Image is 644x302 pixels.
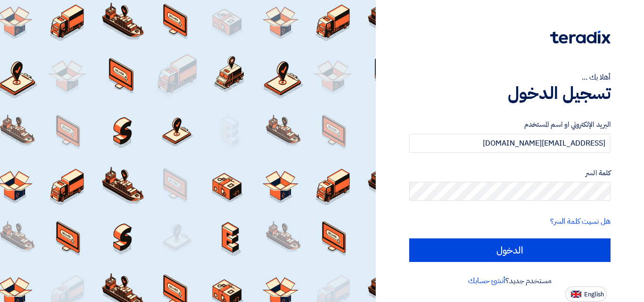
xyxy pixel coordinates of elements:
a: هل نسيت كلمة السر؟ [550,216,611,227]
span: English [584,291,604,298]
div: مستخدم جديد؟ [409,275,611,286]
h1: تسجيل الدخول [409,83,611,104]
a: أنشئ حسابك [468,275,505,286]
input: الدخول [409,238,611,262]
div: أهلا بك ... [409,72,611,83]
label: كلمة السر [409,168,611,179]
button: English [565,286,607,302]
input: أدخل بريد العمل الإلكتروني او اسم المستخدم الخاص بك ... [409,134,611,153]
label: البريد الإلكتروني او اسم المستخدم [409,119,611,130]
img: en-US.png [571,291,581,298]
img: Teradix logo [550,31,611,44]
